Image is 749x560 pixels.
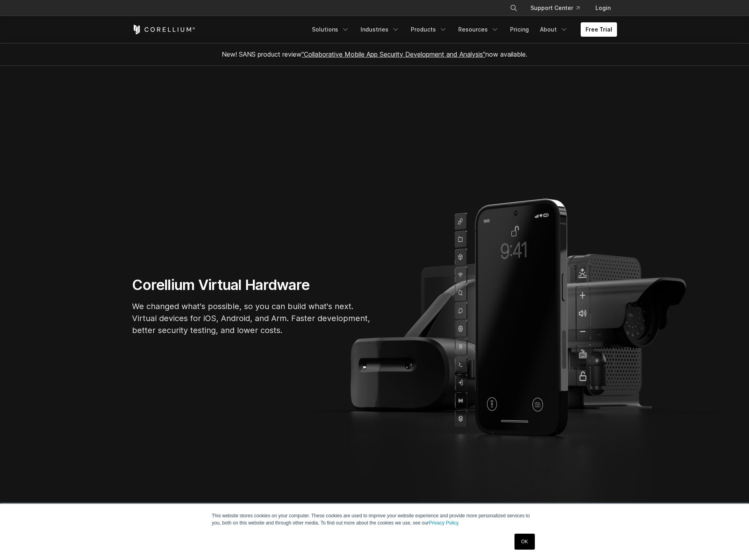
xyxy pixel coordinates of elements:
[524,1,586,15] a: Support Center
[132,276,371,294] h1: Corellium Virtual Hardware
[212,512,537,526] p: This website stores cookies on your computer. These cookies are used to improve your website expe...
[307,22,354,37] a: Solutions
[589,1,617,15] a: Login
[132,25,195,34] a: Corellium Home
[507,1,521,15] button: Search
[500,1,617,15] div: Navigation Menu
[406,22,452,37] a: Products
[132,300,371,336] p: We changed what's possible, so you can build what's next. Virtual devices for iOS, Android, and A...
[505,22,534,37] a: Pricing
[429,520,459,526] a: Privacy Policy.
[307,22,617,37] div: Navigation Menu
[581,22,617,37] a: Free Trial
[356,22,404,37] a: Industries
[302,50,485,58] a: "Collaborative Mobile App Security Development and Analysis"
[535,22,573,37] a: About
[222,50,527,58] span: New! SANS product review now available.
[514,534,535,550] a: OK
[453,22,504,37] a: Resources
